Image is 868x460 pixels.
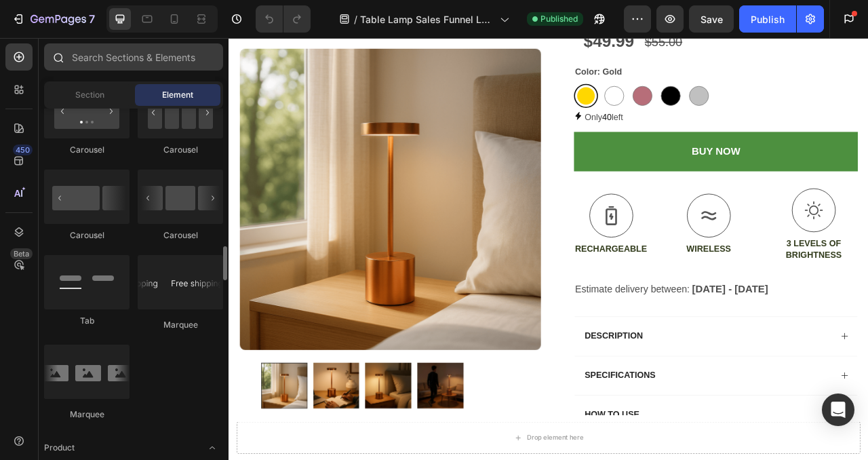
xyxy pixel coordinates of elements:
div: Carousel [138,229,223,242]
iframe: Design area [229,38,868,460]
span: Table Lamp Sales Funnel Landing Page [360,12,494,26]
p: DESCRIPTION [452,373,526,387]
p: 7 [89,11,95,27]
div: Beta [10,248,33,259]
div: Undo/Redo [256,5,311,33]
input: Search Sections & Elements [44,43,223,71]
div: Carousel [138,144,223,156]
div: Carousel [44,144,130,156]
p: RECHARGEABLE [440,263,532,277]
span: Published [540,13,578,25]
span: Element [162,89,193,101]
div: 450 [13,145,33,155]
span: Save [701,14,723,25]
div: Open Intercom Messenger [822,394,854,426]
div: Marquee [138,319,223,331]
span: [DATE] - [DATE] [589,313,686,327]
div: Tab [44,315,130,327]
div: Marquee [44,408,130,421]
button: Publish [739,5,796,33]
button: Save [689,5,734,33]
button: <p>BUY NOW</p> [439,120,800,170]
p: SPECIFICATIONS [452,423,542,438]
span: Estimate delivery between: [440,313,586,327]
p: WIRELESS [582,263,639,277]
span: Product [44,442,75,454]
p: BUY NOW [589,134,650,157]
div: Publish [751,12,785,26]
button: 7 [5,5,101,33]
span: 40 [475,96,487,107]
div: Carousel [44,229,130,242]
span: / [354,12,357,26]
span: Section [75,89,104,101]
span: Toggle open [201,437,223,459]
p: Only left [452,92,501,112]
legend: Color: Gold [439,35,501,54]
p: 3 LEVELS OF BRIGHTNESS [689,256,799,284]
